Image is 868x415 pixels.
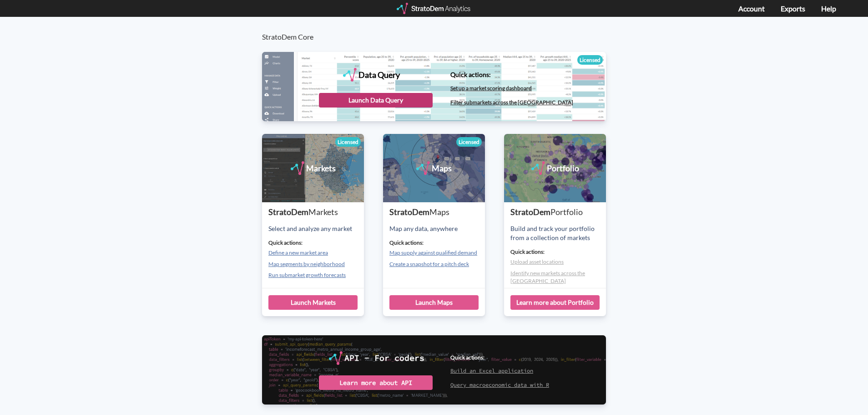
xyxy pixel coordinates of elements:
a: Query macroeconomic data with R [450,381,549,388]
a: Create a snapshot for a pitch deck [389,261,469,267]
div: Learn more about Portfolio [510,295,600,310]
h3: StratoDem Core [262,17,616,41]
div: Markets [306,161,336,175]
div: Licensed [577,55,603,65]
div: API - For coders [344,351,424,365]
div: Build and track your portfolio from a collection of markets [510,224,606,242]
a: Build an Excel application [450,367,533,374]
div: StratoDem [510,206,606,218]
h4: Quick actions: [450,71,573,78]
h4: Quick actions: [510,249,606,255]
div: Maps [432,161,452,175]
div: Map any data, anywhere [389,224,485,233]
a: Help [821,4,836,13]
h4: Quick actions: [389,240,485,246]
a: Account [738,4,765,13]
a: Map segments by neighborhood [268,261,345,267]
span: Markets [308,207,338,217]
div: Learn more about API [319,375,433,390]
div: StratoDem [268,206,364,218]
a: Define a new market area [268,249,328,256]
a: Identify new markets across the [GEOGRAPHIC_DATA] [510,270,585,284]
div: Select and analyze any market [268,224,364,233]
span: Maps [429,207,449,217]
div: Data Query [358,68,400,82]
span: Portfolio [550,207,583,217]
a: Set up a market scoring dashboard [450,85,532,92]
h4: Quick actions: [268,240,364,246]
a: Map supply against qualified demand [389,249,477,256]
a: Exports [781,4,805,13]
a: Filter submarkets across the [GEOGRAPHIC_DATA] [450,99,573,106]
div: Licensed [456,137,482,147]
a: Upload asset locations [510,258,564,265]
div: Licensed [335,137,361,147]
div: Launch Markets [268,295,358,310]
div: Launch Maps [389,295,479,310]
h4: Quick actions: [450,354,549,360]
div: Launch Data Query [319,93,433,108]
div: StratoDem [389,206,485,218]
a: Run submarket growth forecasts [268,272,346,278]
div: Portfolio [547,161,579,175]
